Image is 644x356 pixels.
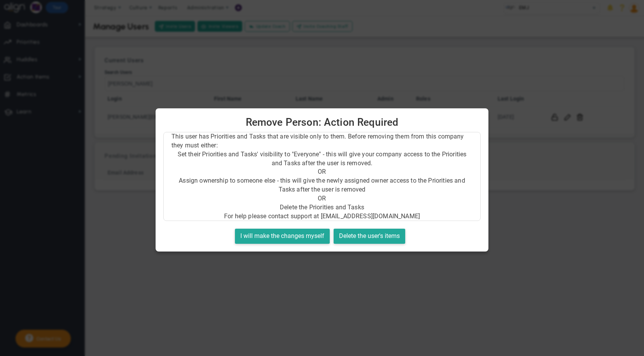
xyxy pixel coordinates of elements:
span: Remove Person: Action Required [162,116,482,129]
div: Assign ownership to someone else - this will give the newly assigned owner access to the Prioriti... [171,176,473,194]
div: Set their Priorities and Tasks' visibility to "Everyone" - this will give your company access to ... [171,150,473,168]
div: OR [171,194,473,203]
div: This user has Priorities and Tasks that are visible only to them. Before removing them from this ... [171,132,473,150]
button: I will make the changes myself [235,229,330,244]
div: OR [171,168,473,176]
div: Delete the Priorities and Tasks [171,203,473,212]
div: For help please contact support at [EMAIL_ADDRESS][DOMAIN_NAME] [171,212,473,221]
button: Delete the user's items [334,229,405,244]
